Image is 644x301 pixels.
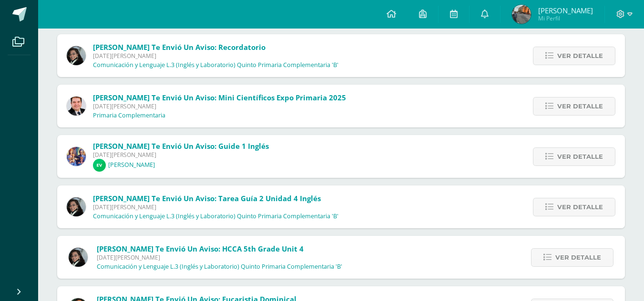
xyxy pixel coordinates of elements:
[93,42,266,52] span: [PERSON_NAME] te envió un aviso: Recordatorio
[108,161,155,169] p: [PERSON_NAME]
[67,97,86,116] img: 57933e79c0f622885edf5cfea874362b.png
[67,46,86,65] img: 7bd163c6daa573cac875167af135d202.png
[93,102,346,110] span: [DATE][PERSON_NAME]
[93,93,346,102] span: [PERSON_NAME] te envió un aviso: Mini Científicos Expo Primaria 2025
[93,112,165,119] p: Primaria Complementaria
[93,52,338,60] span: [DATE][PERSON_NAME]
[93,203,338,211] span: [DATE][PERSON_NAME]
[93,159,106,172] img: fa7eb420744db27977db4e37a17057c0.png
[557,148,603,165] span: Ver detalle
[93,213,338,220] p: Comunicación y Lenguaje L.3 (Inglés y Laboratorio) Quinto Primaria Complementaria 'B'
[67,147,86,166] img: 3f4c0a665c62760dc8d25f6423ebedea.png
[557,198,603,216] span: Ver detalle
[93,194,321,203] span: [PERSON_NAME] te envió un aviso: Tarea Guía 2 Unidad 4 Inglés
[538,6,593,15] span: [PERSON_NAME]
[538,14,593,22] span: Mi Perfil
[512,5,531,24] img: 6ad27501ef7ba94b53a433d264c03c7d.png
[93,61,338,69] p: Comunicación y Lenguaje L.3 (Inglés y Laboratorio) Quinto Primaria Complementaria 'B'
[97,244,304,253] span: [PERSON_NAME] te envió un aviso: HCCA 5th Grade Unit 4
[557,97,603,115] span: Ver detalle
[97,263,342,271] p: Comunicación y Lenguaje L.3 (Inglés y Laboratorio) Quinto Primaria Complementaria 'B'
[93,151,269,159] span: [DATE][PERSON_NAME]
[69,248,88,267] img: 7bd163c6daa573cac875167af135d202.png
[555,249,601,266] span: Ver detalle
[67,197,86,216] img: 7bd163c6daa573cac875167af135d202.png
[97,253,342,262] span: [DATE][PERSON_NAME]
[557,47,603,65] span: Ver detalle
[93,141,269,151] span: [PERSON_NAME] te envió un aviso: Guide 1 inglés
